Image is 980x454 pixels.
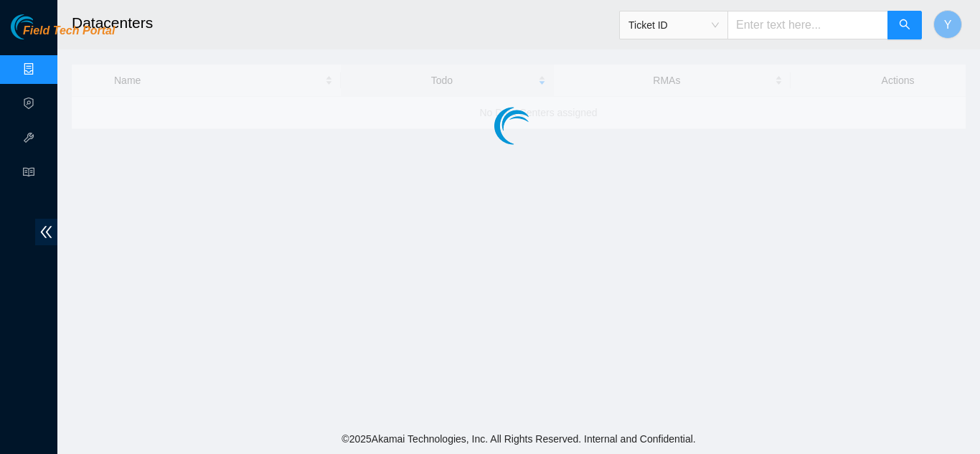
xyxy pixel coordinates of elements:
[11,26,115,44] a: Akamai TechnologiesField Tech Portal
[887,11,922,39] button: search
[11,14,72,39] img: Akamai Technologies
[23,160,34,189] span: read
[57,424,980,454] footer: © 2025 Akamai Technologies, Inc. All Rights Reserved. Internal and Confidential.
[23,24,115,38] span: Field Tech Portal
[727,11,888,39] input: Enter text here...
[899,19,910,32] span: search
[944,16,952,34] span: Y
[35,219,57,245] span: double-left
[628,14,719,36] span: Ticket ID
[933,10,962,39] button: Y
